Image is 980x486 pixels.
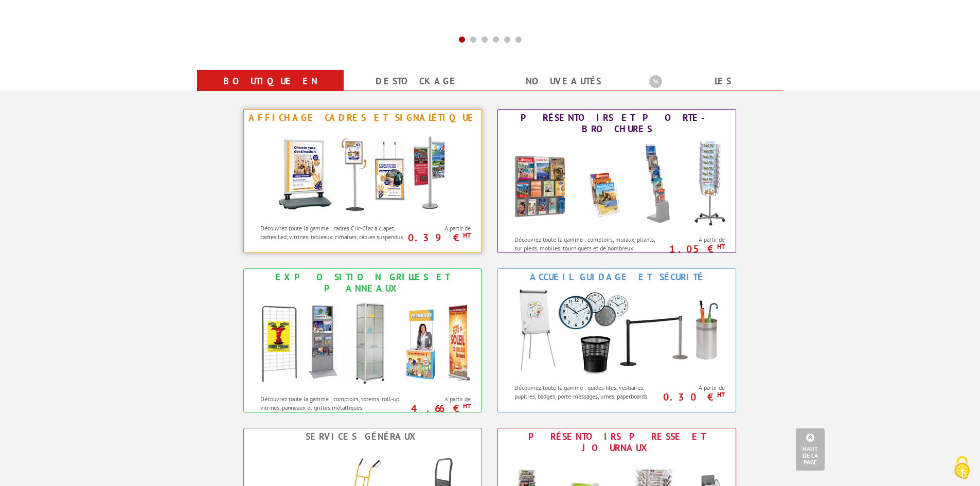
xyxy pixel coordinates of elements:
p: 4.66 € [405,405,471,411]
img: Cookies (fenêtre modale) [949,455,975,481]
sup: HT [717,390,725,399]
a: Haut de la page [796,428,825,471]
p: Découvrez toute la gamme : cadres Clic-Clac à clapet, cadres Led, vitrines, tableaux, cimaises, c... [260,224,407,241]
span: A partir de [664,384,725,392]
div: Exposition Grilles et Panneaux [246,272,479,294]
div: Services Généraux [246,431,479,442]
img: Exposition Grilles et Panneaux [250,297,476,389]
span: A partir de [410,395,471,403]
sup: HT [717,242,725,251]
a: Exposition Grilles et Panneaux Exposition Grilles et Panneaux Découvrez toute la gamme : comptoir... [243,268,482,412]
a: Destockage [356,72,478,91]
img: Présentoirs et Porte-brochures [504,137,730,230]
p: 1.05 € [659,246,725,252]
a: Présentoirs et Porte-brochures Présentoirs et Porte-brochures Découvrez toute la gamme : comptoir... [497,109,736,253]
div: Accueil Guidage et Sécurité [501,272,733,283]
span: A partir de [410,224,471,232]
span: A partir de [664,236,725,244]
div: Présentoirs Presse et Journaux [501,431,733,454]
button: Cookies (fenêtre modale) [944,451,980,486]
div: Présentoirs et Porte-brochures [501,112,733,135]
p: Découvrez toute la gamme : guides files, vestiaires, pupitres, badges, porte-messages, urnes, pap... [514,383,661,401]
div: Affichage Cadres et Signalétique [246,112,479,123]
a: Accueil Guidage et Sécurité Accueil Guidage et Sécurité Découvrez toute la gamme : guides files, ... [497,268,736,412]
a: nouveautés [503,72,625,91]
b: Les promotions [649,72,778,93]
p: 0.39 € [405,235,471,241]
p: Découvrez toute la gamme : comptoirs, muraux, pliants, sur pieds, mobiles, tourniquets et de nomb... [514,235,661,261]
p: Découvrez toute la gamme : comptoirs, totems, roll-up, vitrines, panneaux et grilles métalliques. [260,394,407,412]
sup: HT [463,402,471,410]
sup: HT [463,231,471,240]
a: Affichage Cadres et Signalétique Affichage Cadres et Signalétique Découvrez toute la gamme : cadr... [243,109,482,253]
p: 0.30 € [659,394,725,400]
img: Accueil Guidage et Sécurité [504,285,730,378]
a: Boutique en ligne [209,72,331,109]
a: Les promotions [649,72,771,109]
img: Affichage Cadres et Signalétique [268,126,458,219]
